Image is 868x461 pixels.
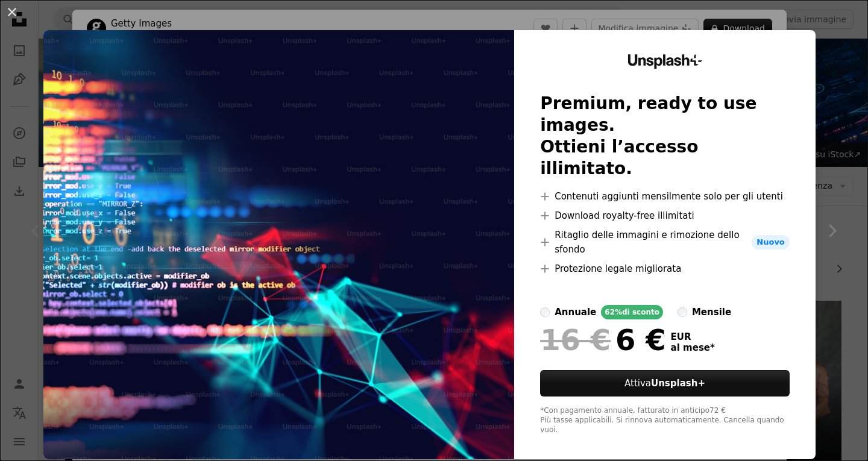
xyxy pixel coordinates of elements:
[540,324,665,356] div: 6 €
[540,307,550,317] input: annuale62%di sconto
[540,324,611,356] span: 16 €
[678,307,687,317] input: mensile
[601,305,663,319] div: 62% di sconto
[752,235,789,249] span: Nuovo
[555,305,596,319] div: annuale
[540,93,790,180] h2: Premium, ready to use images. Ottieni l’accesso illimitato.
[540,209,790,223] li: Download royalty-free illimitati
[540,406,790,435] div: *Con pagamento annuale, fatturato in anticipo 72 € Più tasse applicabili. Si rinnova automaticame...
[692,305,731,319] div: mensile
[540,370,790,397] button: AttivaUnsplash+
[651,378,705,389] strong: Unsplash+
[671,342,715,353] span: al mese *
[671,331,715,342] span: EUR
[540,228,790,257] li: Ritaglio delle immagini e rimozione dello sfondo
[540,262,790,276] li: Protezione legale migliorata
[540,189,790,204] li: Contenuti aggiunti mensilmente solo per gli utenti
